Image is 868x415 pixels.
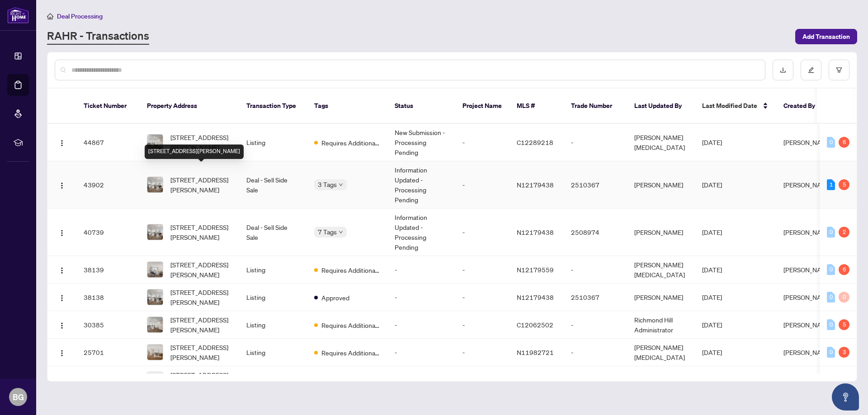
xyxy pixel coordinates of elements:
[627,284,695,311] td: [PERSON_NAME]
[170,315,232,335] span: [STREET_ADDRESS][PERSON_NAME]
[564,161,627,209] td: 2510367
[702,181,722,189] span: [DATE]
[517,293,554,301] span: N12179438
[387,256,455,284] td: -
[239,124,307,161] td: Listing
[58,182,66,189] img: Logo
[321,138,380,148] span: Requires Additional Docs
[321,265,380,275] span: Requires Additional Docs
[455,89,509,124] th: Project Name
[239,161,307,209] td: Deal - Sell Side Sale
[147,345,163,360] img: thumbnail-img
[145,145,244,159] div: [STREET_ADDRESS][PERSON_NAME]
[827,292,835,303] div: 0
[321,293,349,303] span: Approved
[702,228,722,236] span: [DATE]
[564,366,627,394] td: -
[147,177,163,192] img: thumbnail-img
[57,12,103,20] span: Deal Processing
[832,383,859,410] button: Open asap
[517,348,554,356] span: N11982721
[321,320,380,330] span: Requires Additional Docs
[147,372,163,387] img: thumbnail-img
[827,179,835,190] div: 1
[839,264,849,275] div: 6
[47,28,149,45] a: RAHR - Transactions
[836,67,842,73] span: filter
[455,124,509,161] td: -
[170,287,232,307] span: [STREET_ADDRESS][PERSON_NAME]
[509,89,564,124] th: MLS #
[776,89,830,124] th: Created By
[239,89,307,124] th: Transaction Type
[564,209,627,256] td: 2508974
[13,391,24,403] span: BG
[702,138,722,146] span: [DATE]
[839,179,849,190] div: 5
[455,161,509,209] td: -
[783,228,832,236] span: [PERSON_NAME]
[170,175,232,195] span: [STREET_ADDRESS][PERSON_NAME]
[564,311,627,339] td: -
[76,366,140,394] td: 23756
[47,13,53,19] span: home
[702,321,722,329] span: [DATE]
[839,137,849,148] div: 6
[517,321,553,329] span: C12062502
[517,138,553,146] span: C12289218
[795,29,857,44] button: Add Transaction
[239,339,307,366] td: Listing
[239,256,307,284] td: Listing
[170,132,232,152] span: [STREET_ADDRESS][PERSON_NAME]
[58,294,66,302] img: Logo
[170,370,232,390] span: [STREET_ADDRESS][PERSON_NAME]
[55,177,69,192] button: Logo
[627,366,695,394] td: [PERSON_NAME]
[517,181,554,189] span: N12179438
[387,209,455,256] td: Information Updated - Processing Pending
[147,317,163,332] img: thumbnail-img
[58,350,66,357] img: Logo
[76,284,140,311] td: 38138
[76,339,140,366] td: 25701
[517,266,554,274] span: N12179559
[55,262,69,277] button: Logo
[455,311,509,339] td: -
[564,256,627,284] td: -
[627,124,695,161] td: [PERSON_NAME][MEDICAL_DATA]
[517,228,554,236] span: N12179438
[783,266,832,274] span: [PERSON_NAME]
[339,230,343,234] span: down
[564,284,627,311] td: 2510367
[58,322,66,329] img: Logo
[455,284,509,311] td: -
[702,266,722,274] span: [DATE]
[239,311,307,339] td: Listing
[827,347,835,358] div: 0
[170,222,232,242] span: [STREET_ADDRESS][PERSON_NAME]
[455,366,509,394] td: -
[783,181,832,189] span: [PERSON_NAME]
[7,7,29,23] img: logo
[783,348,832,356] span: [PERSON_NAME]
[58,140,66,147] img: Logo
[839,347,849,358] div: 3
[339,182,343,187] span: down
[239,209,307,256] td: Deal - Sell Side Sale
[387,339,455,366] td: -
[827,227,835,238] div: 0
[147,135,163,150] img: thumbnail-img
[58,267,66,274] img: Logo
[76,256,140,284] td: 38139
[55,317,69,332] button: Logo
[55,345,69,359] button: Logo
[695,89,776,124] th: Last Modified Date
[783,138,832,146] span: [PERSON_NAME]
[387,366,455,394] td: -
[55,290,69,304] button: Logo
[827,137,835,148] div: 0
[564,124,627,161] td: -
[455,256,509,284] td: -
[318,179,337,190] span: 3 Tags
[780,67,786,73] span: download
